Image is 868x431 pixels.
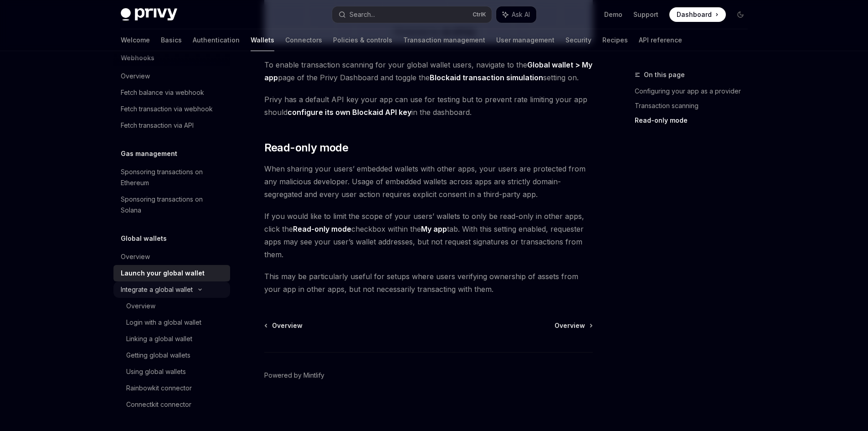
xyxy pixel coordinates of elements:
[113,84,230,101] a: Fetch balance via webhook
[113,396,230,413] a: Connectkit connector
[264,58,593,84] span: To enable transaction scanning for your global wallet users, navigate to the page of the Privy Da...
[121,29,150,51] a: Welcome
[602,29,628,51] a: Recipes
[635,113,755,128] a: Read-only mode
[126,350,190,361] div: Getting global wallets
[121,251,150,262] div: Overview
[121,71,150,82] div: Overview
[421,224,447,234] strong: My app
[113,314,230,331] a: Login with a global wallet
[332,6,492,23] button: Search...CtrlK
[264,270,593,296] span: This may be particularly useful for setups where users verifying ownership of assets from your ap...
[121,166,225,188] div: Sponsoring transactions on Ethereum
[496,6,536,23] button: Ask AI
[251,29,274,51] a: Wallets
[512,10,530,19] span: Ask AI
[264,140,349,155] span: Read-only mode
[126,317,201,328] div: Login with a global wallet
[333,29,392,51] a: Policies & controls
[349,9,375,20] div: Search...
[113,331,230,347] a: Linking a global wallet
[113,191,230,218] a: Sponsoring transactions on Solana
[264,371,324,380] a: Powered by Mintlify
[121,87,204,98] div: Fetch balance via webhook
[126,333,192,344] div: Linking a global wallet
[272,321,303,330] span: Overview
[113,68,230,84] a: Overview
[633,10,658,19] a: Support
[733,7,748,22] button: Toggle dark mode
[121,120,194,131] div: Fetch transaction via API
[677,10,712,19] span: Dashboard
[264,162,593,201] span: When sharing your users’ embedded wallets with other apps, your users are protected from any mali...
[113,380,230,396] a: Rainbowkit connector
[161,29,182,51] a: Basics
[264,93,593,119] span: Privy has a default API key your app can use for testing but to prevent rate limiting your app sh...
[113,347,230,363] a: Getting global wallets
[113,117,230,134] a: Fetch transaction via API
[644,69,685,80] span: On this page
[113,164,230,191] a: Sponsoring transactions on Ethereum
[126,399,191,410] div: Connectkit connector
[121,104,213,114] div: Fetch transaction via webhook
[193,29,240,51] a: Authentication
[126,301,155,312] div: Overview
[113,265,230,281] a: Launch your global wallet
[121,194,225,216] div: Sponsoring transactions on Solana
[264,60,592,83] a: Global wallet > My app
[635,84,755,99] a: Configuring your app as a provider
[555,321,592,330] a: Overview
[565,29,591,51] a: Security
[121,233,167,244] h5: Global wallets
[113,249,230,265] a: Overview
[473,11,486,18] span: Ctrl K
[121,284,193,295] div: Integrate a global wallet
[265,321,303,330] a: Overview
[113,298,230,314] a: Overview
[496,29,555,51] a: User management
[121,148,177,159] h5: Gas management
[113,101,230,117] a: Fetch transaction via webhook
[669,7,726,22] a: Dashboard
[555,321,585,330] span: Overview
[113,363,230,380] a: Using global wallets
[121,268,205,279] div: Launch your global wallet
[126,366,186,377] div: Using global wallets
[264,210,593,261] span: If you would like to limit the scope of your users’ wallets to only be read-only in other apps, c...
[126,383,192,394] div: Rainbowkit connector
[121,8,177,21] img: dark logo
[293,224,351,234] strong: Read-only mode
[639,29,682,51] a: API reference
[430,73,543,82] strong: Blockaid transaction simulation
[403,29,485,51] a: Transaction management
[288,108,411,117] strong: configure its own Blockaid API key
[285,29,322,51] a: Connectors
[635,99,755,113] a: Transaction scanning
[604,10,622,19] a: Demo
[421,224,447,234] a: My app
